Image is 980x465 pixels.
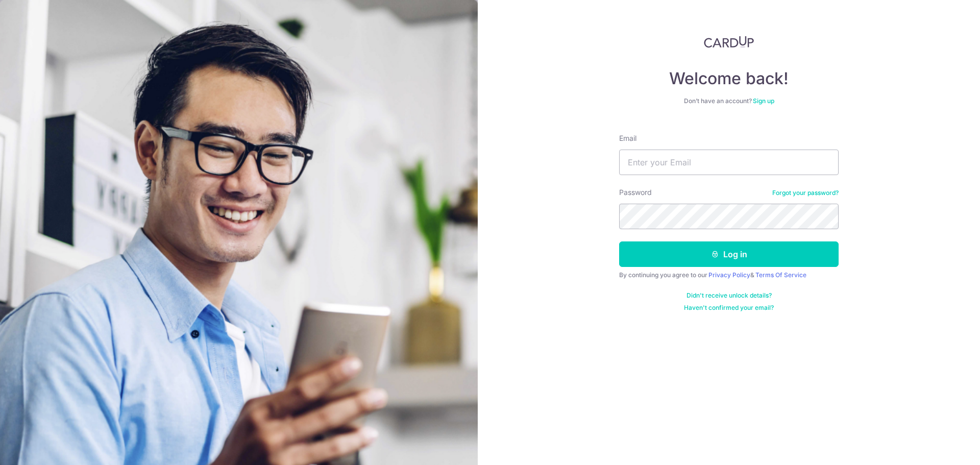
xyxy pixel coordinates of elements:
[619,68,839,89] h4: Welcome back!
[684,304,774,312] a: Haven't confirmed your email?
[619,187,652,198] label: Password
[755,271,806,279] a: Terms Of Service
[619,271,839,279] div: By continuing you agree to our &
[704,36,754,48] img: CardUp Logo
[619,150,839,175] input: Enter your Email
[619,241,839,267] button: Log in
[687,291,772,300] a: Didn't receive unlock details?
[619,97,839,105] div: Don’t have an account?
[619,133,636,143] label: Email
[753,97,774,105] a: Sign up
[708,271,750,279] a: Privacy Policy
[772,189,839,197] a: Forgot your password?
